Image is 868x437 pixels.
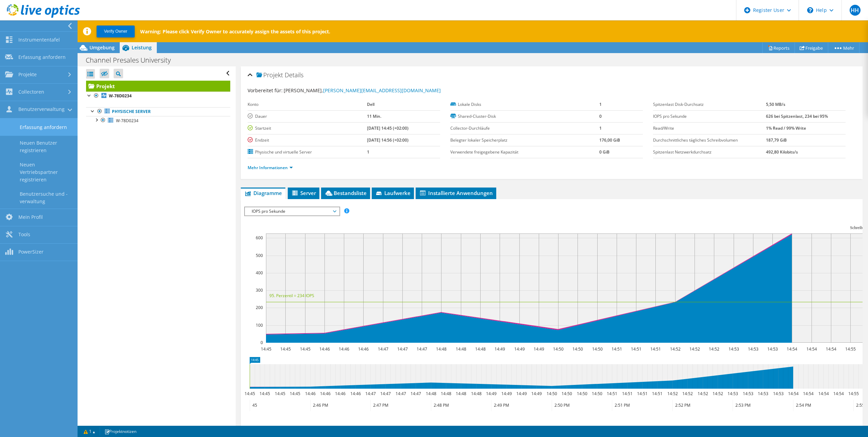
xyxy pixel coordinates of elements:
[592,346,602,352] text: 14:50
[335,391,345,396] text: 14:46
[436,346,446,352] text: 14:48
[259,391,270,396] text: 14:45
[450,137,600,144] label: Belegter lokaler Speicherplatz
[475,346,485,352] text: 14:48
[248,101,367,108] label: Konto
[367,113,381,119] b: 11 Min.
[86,81,230,92] a: Projekt
[531,391,541,396] text: 14:49
[728,346,739,352] text: 14:53
[365,391,375,396] text: 14:47
[727,391,738,396] text: 14:53
[256,322,263,328] text: 100
[653,101,766,108] label: Spitzenlast Disk-Durchsatz
[86,92,230,100] a: W-78D0234
[319,346,330,352] text: 14:46
[261,346,271,352] text: 14:45
[806,346,817,352] text: 14:54
[83,56,181,64] h1: Channel Presales University
[622,391,632,396] text: 14:51
[248,137,367,144] label: Endzeit
[97,26,135,37] button: Verify Owner
[380,391,390,396] text: 14:47
[338,346,349,352] text: 14:46
[546,391,557,396] text: 14:50
[89,44,115,51] span: Umgebung
[599,149,610,155] b: 0 GiB
[742,391,753,396] text: 14:53
[248,87,283,94] label: Vorbereitet für:
[561,391,572,396] text: 14:50
[667,391,678,396] text: 14:52
[653,125,766,132] label: Read/Write
[708,346,719,352] text: 14:52
[261,340,263,345] text: 0
[248,207,336,215] span: IOPS pro Sekunde
[845,346,855,352] text: 14:55
[653,113,766,120] label: IOPS pro Sekunde
[79,427,100,436] a: 1
[86,107,230,116] a: Physische Server
[553,346,563,352] text: 14:50
[682,391,692,396] text: 14:52
[285,71,303,79] span: Details
[689,346,700,352] text: 14:52
[256,72,283,79] span: Projekt
[848,391,858,396] text: 14:55
[284,87,441,94] span: [PERSON_NAME],
[767,346,778,352] text: 14:53
[670,346,680,352] text: 14:52
[650,346,661,352] text: 14:51
[248,165,293,171] a: Mehr Informationen
[248,125,367,132] label: Startzeit
[410,391,421,396] text: 14:47
[606,391,617,396] text: 14:51
[440,391,451,396] text: 14:48
[86,116,230,125] a: W-78D0234
[320,391,330,396] text: 14:46
[248,149,367,156] label: Physische und virtuelle Server
[367,101,374,107] b: Dell
[109,93,132,99] b: W-78D0234
[305,391,315,396] text: 14:46
[244,391,255,396] text: 14:45
[833,391,844,396] text: 14:54
[786,346,797,352] text: 14:54
[419,190,493,196] span: Installierte Anwendungen
[766,113,828,119] b: 626 bei Spitzenlast, 234 bei 95%
[324,190,367,196] span: Bestandsliste
[291,190,316,196] span: Server
[256,305,263,310] text: 200
[803,391,813,396] text: 14:54
[244,190,282,196] span: Diagramme
[289,391,300,396] text: 14:45
[397,346,407,352] text: 14:47
[367,125,408,131] b: [DATE] 14:45 (+02:00)
[818,391,829,396] text: 14:54
[611,346,622,352] text: 14:51
[280,346,290,352] text: 14:45
[248,113,367,120] label: Dauer
[323,87,441,94] a: [PERSON_NAME][EMAIL_ADDRESS][DOMAIN_NAME]
[599,101,602,107] b: 1
[766,149,798,155] b: 492,80 Kilobits/s
[795,43,828,53] a: Freigabe
[637,391,647,396] text: 14:51
[450,149,600,156] label: Verwendete freigegebene Kapazität
[697,391,708,396] text: 14:52
[256,235,263,241] text: 600
[378,346,388,352] text: 14:47
[591,391,602,396] text: 14:50
[599,113,602,119] b: 0
[788,391,798,396] text: 14:54
[350,391,361,396] text: 14:46
[599,137,620,143] b: 176,00 GiB
[631,346,641,352] text: 14:51
[807,7,813,13] svg: \n
[450,113,600,120] label: Shared-Cluster-Disk
[300,346,310,352] text: 14:45
[533,346,544,352] text: 14:49
[850,5,861,16] span: HH
[256,287,263,293] text: 300
[748,346,758,352] text: 14:53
